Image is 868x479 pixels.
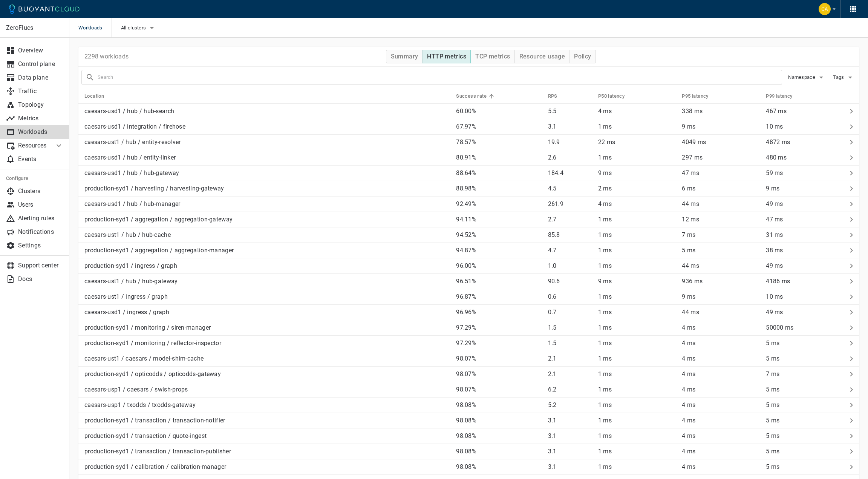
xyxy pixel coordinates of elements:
p: 12 ms [682,216,760,223]
p: 1 ms [598,355,676,362]
p: 4.7 [548,247,592,254]
p: production-syd1 / transaction / transaction-publisher [84,448,231,455]
p: 5 ms [766,448,844,455]
p: 4 ms [682,463,760,471]
p: 1 ms [598,401,676,409]
p: 9 ms [598,278,676,285]
p: production-syd1 / opticodds / opticodds-gateway [84,370,221,378]
p: 4872 ms [766,138,844,146]
input: Search [98,72,782,83]
p: 2 ms [598,185,676,192]
p: 5 ms [766,401,844,409]
p: Users [18,201,63,209]
p: caesars-ust1 / hub / hub-cache [84,231,171,239]
p: 1.0 [548,262,592,270]
p: Notifications [18,228,63,236]
h5: P99 latency [766,93,792,99]
button: Resource usage [514,50,570,63]
p: Topology [18,101,63,109]
p: 9 ms [682,293,760,301]
p: 184.4 [548,169,592,177]
p: 5 ms [766,463,844,471]
p: 4 ms [682,417,760,424]
p: 4 ms [682,448,760,455]
h5: Success rate [456,93,487,99]
p: caesars-usp1 / txodds / txodds-gateway [84,401,196,409]
p: Workloads [18,128,63,136]
p: 6.2 [548,386,592,393]
p: 2.1 [548,370,592,378]
p: 4 ms [598,107,676,115]
p: 96.51% [456,278,542,285]
p: 1 ms [598,123,676,130]
p: 9 ms [598,169,676,177]
p: 67.97% [456,123,542,130]
p: production-syd1 / aggregation / aggregation-gateway [84,216,233,223]
p: 1 ms [598,448,676,455]
span: Success rate [456,93,496,100]
p: 4.5 [548,185,592,192]
h4: Resource usage [519,53,565,60]
p: production-syd1 / transaction / transaction-notifier [84,417,225,424]
p: 338 ms [682,107,760,115]
p: caesars-usd1 / hub / hub-gateway [84,169,179,177]
p: 1 ms [598,293,676,301]
p: 10 ms [766,123,844,130]
p: 2298 workloads [84,53,129,60]
span: All clusters [121,25,148,31]
p: 60.00% [456,107,542,115]
h5: RPS [548,93,557,99]
p: caesars-usd1 / hub / hub-search [84,107,174,115]
p: Traffic [18,88,63,95]
p: 49 ms [766,200,844,208]
p: 85.8 [548,231,592,239]
h4: Summary [391,53,418,60]
p: 78.57% [456,138,542,146]
p: 480 ms [766,154,844,161]
p: 98.08% [456,448,542,455]
p: 5.5 [548,107,592,115]
p: 1 ms [598,231,676,239]
p: 10 ms [766,293,844,301]
p: 1 ms [598,339,676,347]
p: 97.29% [456,324,542,332]
p: 4 ms [598,200,676,208]
p: Control plane [18,60,63,68]
p: 88.98% [456,185,542,192]
p: 5 ms [766,417,844,424]
p: Docs [18,275,63,283]
p: 6 ms [682,185,760,192]
p: production-syd1 / calibration / calibration-manager [84,463,226,471]
span: RPS [548,93,567,100]
p: caesars-usd1 / hub / entity-linker [84,154,176,161]
p: 44 ms [682,200,760,208]
p: caesars-ust1 / caesars / model-shim-cache [84,355,204,362]
p: 1 ms [598,463,676,471]
p: 38 ms [766,247,844,254]
p: 1 ms [598,324,676,332]
p: 1 ms [598,154,676,161]
p: 1 ms [598,216,676,223]
p: 9 ms [682,123,760,130]
span: Namespace [788,74,817,80]
p: production-syd1 / monitoring / reflector-inspector [84,339,221,347]
p: 96.00% [456,262,542,270]
button: Summary [386,50,423,63]
p: 5 ms [766,432,844,440]
button: HTTP metrics [422,50,471,63]
p: 5 ms [766,355,844,362]
p: 4 ms [682,324,760,332]
p: 94.87% [456,247,542,254]
p: 7 ms [682,231,760,239]
p: Alerting rules [18,215,63,222]
p: 80.91% [456,154,542,161]
p: 297 ms [682,154,760,161]
p: 2.1 [548,355,592,362]
p: Overview [18,47,63,54]
p: 4 ms [682,355,760,362]
p: Data plane [18,74,63,81]
p: 49 ms [766,309,844,316]
p: 98.08% [456,417,542,424]
button: Tags [832,72,856,83]
span: Workloads [78,18,112,38]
